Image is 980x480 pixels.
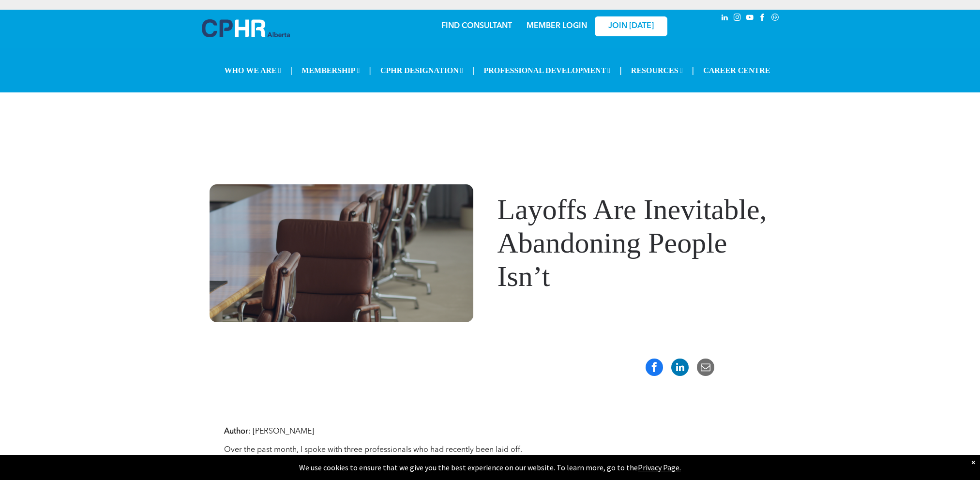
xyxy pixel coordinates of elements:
[971,457,975,467] div: Dismiss notification
[626,61,684,79] span: RESOURCES
[638,463,681,472] a: Privacy Page.
[248,428,314,435] span: : [PERSON_NAME]
[608,22,654,31] span: JOIN [DATE]
[757,12,768,25] a: facebook
[224,446,522,454] span: Over the past month, I spoke with three professionals who had recently been laid off.
[498,194,767,292] span: Layoffs Are Inevitable, Abandoning People Isn’t
[482,61,611,79] span: PROFESSIONAL DEVELOPMENT
[202,19,290,37] img: A blue and white logo for cp alberta
[595,16,667,36] a: JOIN [DATE]
[294,60,296,80] li: |
[770,12,781,25] a: Social network
[690,60,693,80] li: |
[224,428,248,435] strong: Author
[441,22,512,30] a: FIND CONSULTANT
[379,61,468,79] span: CPHR DESIGNATION
[370,60,373,80] li: |
[474,60,477,80] li: |
[745,12,755,25] a: youtube
[527,22,587,30] a: MEMBER LOGIN
[720,12,730,25] a: linkedin
[732,12,743,25] a: instagram
[226,61,287,79] span: WHO WE ARE
[302,61,364,79] span: MEMBERSHIP
[618,60,620,80] li: |
[698,61,769,79] a: CAREER CENTRE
